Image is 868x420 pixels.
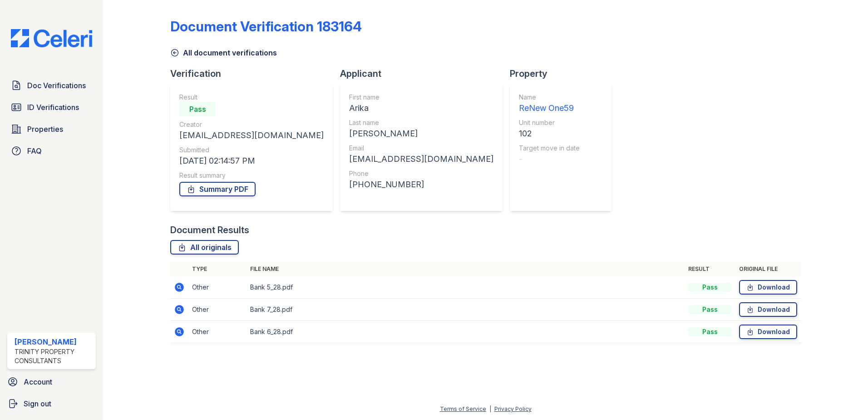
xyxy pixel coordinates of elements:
[188,299,247,321] td: Other
[247,276,685,299] td: Bank 5_28.pdf
[349,102,493,115] div: Arika
[519,127,580,140] div: 102
[247,321,685,343] td: Bank 6_28.pdf
[340,67,510,80] div: Applicant
[510,67,619,80] div: Property
[349,169,493,178] div: Phone
[349,127,493,140] div: [PERSON_NAME]
[27,102,79,113] span: ID Verifications
[349,118,493,127] div: Last name
[179,93,324,102] div: Result
[349,153,493,165] div: [EMAIL_ADDRESS][DOMAIN_NAME]
[349,178,493,191] div: [PHONE_NUMBER]
[170,240,239,255] a: All originals
[179,182,256,196] a: Summary PDF
[519,93,580,115] a: Name ReNew One59
[519,102,580,115] div: ReNew One59
[739,280,797,295] a: Download
[688,327,732,336] div: Pass
[247,299,685,321] td: Bank 7_28.pdf
[349,144,493,153] div: Email
[4,373,99,391] a: Account
[519,118,580,127] div: Unit number
[7,142,96,160] a: FAQ
[685,262,735,276] th: Result
[7,76,96,95] a: Doc Verifications
[179,129,324,142] div: [EMAIL_ADDRESS][DOMAIN_NAME]
[170,224,249,236] div: Document Results
[349,93,493,102] div: First name
[170,47,277,58] a: All document verifications
[179,120,324,129] div: Creator
[4,29,99,47] img: CE_Logo_Blue-a8612792a0a2168367f1c8372b55b34899dd931a85d93a1a3d3e32e68fde9ad4.png
[179,155,324,167] div: [DATE] 02:14:57 PM
[24,376,52,387] span: Account
[15,347,92,365] div: Trinity Property Consultants
[179,145,324,155] div: Submitted
[27,124,63,135] span: Properties
[27,80,86,91] span: Doc Verifications
[688,305,732,314] div: Pass
[494,405,532,412] a: Privacy Policy
[24,398,51,409] span: Sign out
[519,153,580,165] div: -
[735,262,801,276] th: Original file
[7,120,96,138] a: Properties
[27,145,42,156] span: FAQ
[188,276,247,299] td: Other
[489,405,491,412] div: |
[247,262,685,276] th: File name
[688,283,732,292] div: Pass
[170,67,340,80] div: Verification
[519,93,580,102] div: Name
[188,262,247,276] th: Type
[739,302,797,317] a: Download
[188,321,247,343] td: Other
[440,405,486,412] a: Terms of Service
[4,395,99,413] a: Sign out
[179,171,324,180] div: Result summary
[170,18,362,35] div: Document Verification 183164
[739,325,797,339] a: Download
[7,98,96,116] a: ID Verifications
[179,102,216,116] div: Pass
[519,144,580,153] div: Target move in date
[15,336,92,347] div: [PERSON_NAME]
